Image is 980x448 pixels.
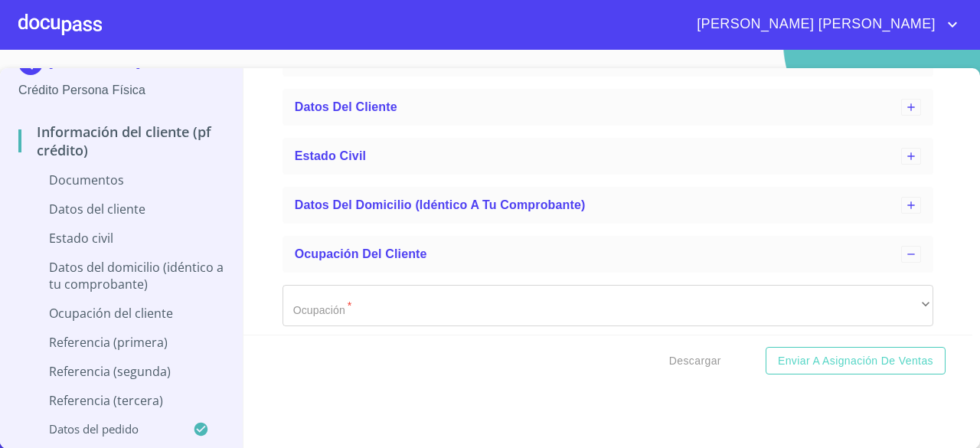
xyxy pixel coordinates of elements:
[766,347,946,375] button: Enviar a Asignación de Ventas
[18,363,224,380] p: Referencia (segunda)
[685,12,962,37] button: account of current user
[18,123,224,159] p: Información del cliente (PF crédito)
[18,392,224,409] p: Referencia (tercera)
[283,187,933,224] div: Datos del domicilio (idéntico a tu comprobante)
[18,81,224,100] p: Crédito Persona Física
[18,421,193,437] p: Datos del pedido
[18,230,224,247] p: Estado Civil
[685,12,943,37] span: [PERSON_NAME] [PERSON_NAME]
[18,305,224,322] p: Ocupación del Cliente
[295,149,366,162] span: Estado Civil
[283,138,933,175] div: Estado Civil
[283,285,933,326] div: ​
[778,352,933,371] span: Enviar a Asignación de Ventas
[18,172,224,188] p: Documentos
[295,247,427,260] span: Ocupación del Cliente
[18,201,224,217] p: Datos del cliente
[283,89,933,126] div: Datos del cliente
[283,236,933,273] div: Ocupación del Cliente
[18,259,224,293] p: Datos del domicilio (idéntico a tu comprobante)
[295,198,586,211] span: Datos del domicilio (idéntico a tu comprobante)
[669,352,721,371] span: Descargar
[295,100,397,113] span: Datos del cliente
[18,334,224,351] p: Referencia (primera)
[663,347,727,375] button: Descargar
